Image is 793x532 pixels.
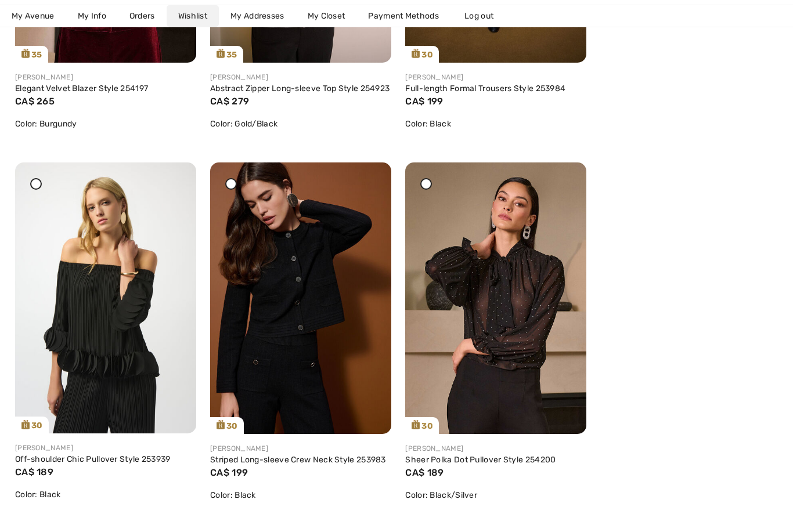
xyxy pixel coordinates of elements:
div: Color: Black/Silver [405,489,586,501]
div: Color: Black [210,489,391,501]
div: Color: Gold/Black [210,118,391,130]
a: My Info [66,5,118,27]
div: [PERSON_NAME] [405,443,586,454]
a: Full-length Formal Trousers Style 253984 [405,84,565,93]
div: [PERSON_NAME] [15,443,196,453]
div: [PERSON_NAME] [210,72,391,82]
a: Payment Methods [356,5,450,27]
a: Log out [453,5,517,27]
div: Color: Black [405,118,586,130]
span: CA$ 279 [210,96,249,107]
a: Sheer Polka Dot Pullover Style 254200 [405,455,556,465]
a: 30 [15,162,196,434]
img: joseph-ribkoff-tops-black-silver_254200a_1_cc6d_search.jpg [405,162,586,434]
a: 30 [210,162,391,434]
span: CA$ 199 [210,467,248,478]
div: [PERSON_NAME] [15,72,196,82]
div: Color: Black [15,488,196,501]
a: Elegant Velvet Blazer Style 254197 [15,84,148,93]
span: My Avenue [12,10,55,22]
span: CA$ 265 [15,96,55,107]
a: 30 [405,162,586,434]
a: My Addresses [219,5,296,27]
a: Striped Long-sleeve Crew Neck Style 253983 [210,455,386,465]
a: Off-shoulder Chic Pullover Style 253939 [15,454,171,464]
div: [PERSON_NAME] [210,443,391,454]
span: CA$ 189 [15,466,53,477]
img: joseph-ribkoff-tops-black_253983_4_c7e9_search.jpg [210,162,391,434]
div: [PERSON_NAME] [405,72,586,82]
a: Wishlist [167,5,219,27]
img: joseph-ribkoff-tops-black_253939_2_0030_search.jpg [15,162,196,434]
span: CA$ 189 [405,467,444,478]
a: Orders [118,5,167,27]
span: CA$ 199 [405,96,443,107]
div: Color: Burgundy [15,118,196,130]
a: My Closet [296,5,357,27]
a: Abstract Zipper Long-sleeve Top Style 254923 [210,84,390,93]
